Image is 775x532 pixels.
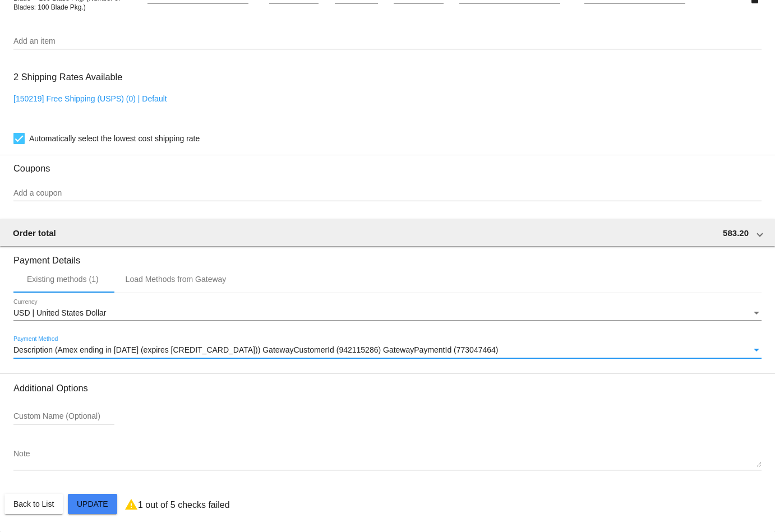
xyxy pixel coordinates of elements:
p: 1 out of 5 checks failed [138,500,230,510]
span: 583.20 [723,228,749,238]
span: Update [77,499,108,508]
div: Load Methods from Gateway [126,275,227,284]
h3: 2 Shipping Rates Available [13,65,122,89]
span: Back to List [13,499,54,508]
h3: Payment Details [13,247,762,266]
span: Order total [13,228,56,238]
span: Description (Amex ending in [DATE] (expires [CREDIT_CARD_DATA])) GatewayCustomerId (942115286) Ga... [13,345,498,354]
mat-icon: warning [124,498,138,511]
div: Existing methods (1) [27,275,99,284]
mat-select: Payment Method [13,346,762,355]
button: Back to List [4,494,63,514]
input: Add an item [13,37,762,46]
a: [150219] Free Shipping (USPS) (0) | Default [13,94,167,103]
h3: Coupons [13,155,762,174]
span: USD | United States Dollar [13,308,106,317]
button: Update [68,494,117,514]
span: Automatically select the lowest cost shipping rate [29,132,200,145]
h3: Additional Options [13,383,762,394]
input: Custom Name (Optional) [13,412,114,421]
input: Add a coupon [13,189,762,198]
mat-select: Currency [13,309,762,318]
